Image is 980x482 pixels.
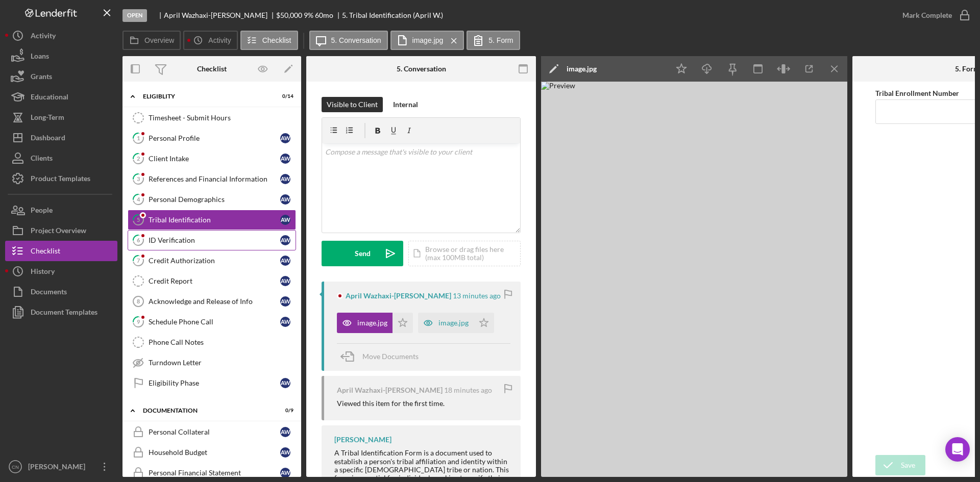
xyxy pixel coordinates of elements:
tspan: 8 [137,298,140,305]
div: Personal Collateral [149,428,280,436]
a: Phone Call Notes [128,332,296,352]
label: 5. Form [488,36,513,44]
div: A W [280,468,290,478]
a: Credit ReportAW [128,271,296,291]
div: Personal Financial Statement [149,469,280,477]
div: A W [280,447,290,458]
button: Clients [5,148,117,168]
button: Product Templates [5,168,117,189]
button: Checklist [5,241,117,261]
tspan: 6 [137,237,140,243]
a: 2Client IntakeAW [128,148,296,169]
div: A W [280,194,290,205]
button: Internal [388,97,423,112]
div: Dashboard [31,128,65,150]
button: Documents [5,282,117,302]
div: A W [280,174,290,184]
div: Credit Authorization [149,257,280,265]
button: Save [875,455,925,475]
div: Send [355,241,371,266]
a: Timesheet - Submit Hours [128,108,296,128]
span: Move Documents [362,352,419,361]
label: Checklist [262,36,291,44]
div: A W [280,235,290,245]
button: image.jpg [337,313,413,333]
button: image.jpg [418,313,494,333]
a: Turndown Letter [128,352,296,373]
div: Educational [31,87,68,110]
tspan: 7 [137,257,140,264]
tspan: 4 [137,196,140,202]
div: 0 / 9 [275,408,293,414]
label: Tribal Enrollment Number [875,89,959,97]
time: 2025-10-01 20:30 [453,292,501,300]
div: Turndown Letter [149,359,296,367]
a: Activity [5,26,117,46]
a: Loans [5,46,117,66]
button: Send [322,241,403,266]
div: 60 mo [315,11,333,19]
button: Overview [122,31,181,50]
div: Loans [31,46,49,69]
button: Document Templates [5,302,117,322]
a: 8Acknowledge and Release of InfoAW [128,291,296,312]
button: Educational [5,87,117,107]
div: Visible to Client [327,97,378,112]
div: A W [280,378,290,388]
a: 1Personal ProfileAW [128,128,296,148]
div: A W [280,276,290,286]
div: Personal Demographics [149,195,280,204]
div: People [31,200,53,223]
button: Long-Term [5,107,117,128]
div: Checklist [197,65,227,73]
button: History [5,261,117,282]
a: 6ID VerificationAW [128,230,296,250]
div: Product Templates [31,168,90,191]
button: Dashboard [5,128,117,148]
div: A W [280,427,290,437]
tspan: 9 [137,318,140,325]
div: 5. Conversation [397,65,446,73]
div: Credit Report [149,277,280,285]
div: image.jpg [357,319,387,327]
div: Mark Complete [902,5,952,26]
button: Project Overview [5,220,117,241]
div: Viewed this item for the first time. [337,399,445,408]
div: Long-Term [31,107,64,130]
button: CN[PERSON_NAME] [5,456,117,477]
button: Visible to Client [322,97,383,112]
div: Eligibility Phase [149,379,280,387]
button: Mark Complete [892,5,975,26]
div: Grants [31,66,52,89]
span: $50,000 [276,11,302,19]
a: Household BudgetAW [128,442,296,463]
div: April Wazhaxi-[PERSON_NAME] [337,386,443,394]
div: Documentation [143,408,268,414]
a: 3References and Financial InformationAW [128,169,296,189]
div: Clients [31,148,53,171]
div: A W [280,215,290,225]
div: [PERSON_NAME] [334,436,391,444]
a: People [5,200,117,220]
div: A W [280,296,290,307]
div: Documents [31,282,67,305]
div: Tribal Identification [149,216,280,224]
div: 0 / 14 [275,93,293,99]
button: Grants [5,66,117,87]
button: 5. Form [467,31,520,50]
div: 9 % [304,11,313,19]
div: A W [280,133,290,143]
div: Open Intercom Messenger [945,437,970,462]
button: image.jpg [390,31,464,50]
button: 5. Conversation [309,31,388,50]
div: ID Verification [149,236,280,244]
div: A W [280,256,290,266]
